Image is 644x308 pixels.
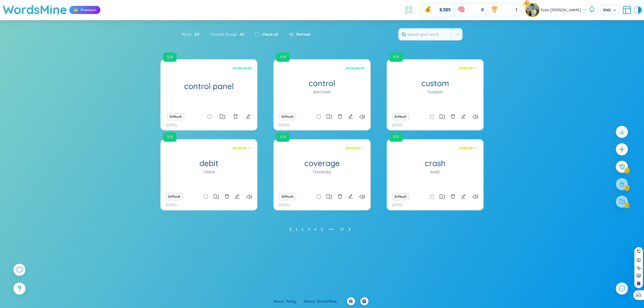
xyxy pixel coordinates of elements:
button: delete [233,113,238,120]
div: Total : [181,29,205,40]
div: Current Group : [205,29,250,40]
h1: /ˈkʌstəm/ [427,89,443,95]
a: 1 [296,225,297,233]
a: 1/9 [389,54,403,60]
a: 3 [308,225,310,233]
li: Next 5 Pages [327,225,336,234]
span: 1 [516,7,517,13]
button: delete [451,113,455,120]
p: [DATE] [279,123,290,128]
a: 4 [314,225,316,233]
button: delete [225,193,229,200]
span: edit [348,194,353,199]
li: Next Page [349,225,351,234]
button: edit [348,193,353,200]
button: Difficult [392,113,409,120]
button: edit [235,193,240,200]
a: 2 [301,225,303,233]
label: Check all [262,31,278,37]
span: edit [461,114,466,119]
button: edit [246,113,251,120]
h1: debit [160,159,257,168]
span: Refresh [296,31,310,37]
h1: control [273,79,370,88]
a: Policy [286,299,301,304]
h1: coverage [273,159,370,168]
a: 1/9 [389,133,405,142]
button: Difficult [279,113,296,120]
a: 1/9 [276,53,292,62]
button: Difficult [166,193,183,200]
a: 1/9 [276,133,292,142]
button: Difficult [167,113,184,120]
li: 3 [308,225,310,234]
li: 2 [301,225,303,234]
span: delete [451,114,455,119]
a: 1/9 [276,134,290,140]
span: delete [233,114,238,119]
img: avatar [526,3,539,17]
a: 5 [321,225,323,233]
span: Toàn [PERSON_NAME] [540,7,581,13]
button: delete [338,113,342,120]
span: delete [338,114,342,119]
a: avatarpro [526,3,540,17]
h1: custom [387,79,484,88]
div: Premium [69,6,100,14]
img: crown icon [73,7,79,13]
p: [DATE] [392,123,403,128]
span: plus [619,146,625,153]
li: 4 [314,225,316,234]
a: 1/9 [163,134,177,140]
button: delete [338,193,342,200]
button: edit [461,113,466,120]
span: ••• [327,225,336,234]
li: 37 [340,225,344,234]
a: 1/9 [163,133,179,142]
h1: control panel [160,82,257,91]
p: [DATE] [392,203,403,208]
p: [DATE] [166,203,177,208]
span: delete [451,194,455,199]
span: 0 [481,7,484,13]
span: edit [461,194,466,199]
button: edit [461,193,466,200]
h1: /ˈkʌvərɪdʒ/ [313,169,331,175]
div: About [304,298,341,304]
a: 1/9 [389,53,405,62]
h1: /kənˈtrəʊl/ [313,89,331,95]
input: Search your word [398,28,451,40]
span: ENG [603,7,616,13]
p: [DATE] [279,203,290,208]
span: 8,385 [440,7,451,13]
h1: /kræʃ/ [430,169,440,175]
span: delete [338,194,342,199]
button: Difficult [392,193,409,200]
h1: /ˈdebɪt/ [203,169,215,175]
p: [DATE] [166,123,177,128]
a: 1/9 [163,54,177,60]
span: edit [235,194,240,199]
h1: crash [387,159,484,168]
span: 217 [192,31,200,37]
a: 37 [340,225,344,233]
a: 1/9 [276,54,290,60]
span: edit [246,114,251,119]
li: 1 [296,225,297,234]
a: 1/9 [389,134,403,140]
span: delete [225,194,229,199]
li: 5 [321,225,323,234]
a: 1/9 [163,53,179,62]
a: WordsMine [317,299,341,304]
div: About [273,298,301,304]
span: All [237,32,244,37]
span: edit [348,114,353,119]
button: Difficult [279,193,296,200]
li: Previous Page [289,225,291,234]
button: delete [451,193,455,200]
button: edit [348,113,353,120]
